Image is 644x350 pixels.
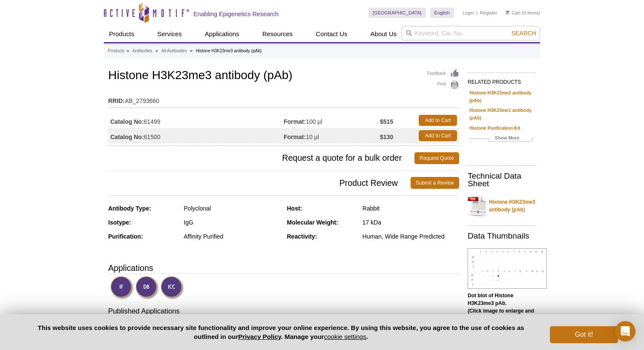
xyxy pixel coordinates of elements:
[161,47,187,55] a: All Antibodies
[193,10,279,18] h2: Enabling Epigenetics Research
[284,118,306,125] strong: Format:
[287,219,338,226] strong: Molecular Weight:
[550,326,618,343] button: Got it!
[108,219,131,226] strong: Isotype:
[362,205,459,212] div: Rabbit
[108,306,459,318] h3: Published Applications
[135,276,159,299] img: Dot Blot Validated
[152,26,187,42] a: Services
[430,8,454,18] a: English
[287,205,302,212] strong: Host:
[108,128,284,143] td: 61500
[284,128,380,143] td: 10 µl
[469,124,520,132] a: Histone Purification Kit
[380,133,393,141] strong: $130
[506,8,540,18] li: (0 items)
[476,8,477,18] li: |
[468,232,536,240] h2: Data Thumbnails
[184,205,280,212] div: Polyclonal
[108,233,143,240] strong: Purification:
[463,10,474,16] a: Login
[132,47,152,55] a: Antibodies
[362,233,459,240] div: Human, Wide Range Predicted
[506,10,509,14] img: Your Cart
[108,97,125,105] strong: RRID:
[480,10,497,16] a: Register
[284,133,306,141] strong: Format:
[26,323,536,341] p: This website uses cookies to provide necessary site functionality and improve your online experie...
[284,113,380,128] td: 100 µl
[190,48,193,53] li: »
[200,26,244,42] a: Applications
[512,30,536,37] span: Search
[411,177,459,189] a: Submit a Review
[184,233,280,240] div: Affinity Purified
[126,48,129,53] li: »
[238,333,281,340] a: Privacy Policy
[155,48,158,53] li: »
[108,152,414,164] span: Request a quote for a bulk order
[108,69,459,83] h1: Histone H3K23me3 antibody (pAb)
[414,152,459,164] a: Request Quote
[108,113,284,128] td: 61499
[427,69,459,78] a: Feedback
[108,47,124,55] a: Products
[310,26,352,42] a: Contact Us
[468,193,536,219] a: Histone H3K23me3 antibody (pAb)
[469,134,534,144] a: Show More
[468,293,513,306] b: Dot blot of Histone H3K23me3 pAb.
[509,29,539,37] button: Search
[615,321,635,341] div: Open Intercom Messenger
[419,130,457,141] a: Add to Cart
[468,172,536,188] h2: Technical Data Sheet
[287,233,317,240] strong: Reactivity:
[108,92,459,105] td: AB_2793660
[506,10,520,16] a: Cart
[110,118,144,125] strong: Catalog No:
[110,133,144,141] strong: Catalog No:
[380,118,393,125] strong: $515
[108,205,151,212] strong: Antibody Type:
[196,48,262,53] li: Histone H3K23me3 antibody (pAb)
[419,115,457,126] a: Add to Cart
[468,248,547,289] img: Histone H3K23me3 antibody (pAb) tested by dot blot analysis.
[365,26,402,42] a: About Us
[468,292,536,322] p: (Click image to enlarge and see details.)
[108,262,459,274] h3: Applications
[469,106,534,122] a: Histone H3K23me1 antibody (pAb)
[324,333,366,340] button: cookie settings
[362,219,459,226] div: 17 kDa
[469,89,534,104] a: Histone H3K23me2 antibody (pAb)
[368,8,426,18] a: [GEOGRAPHIC_DATA]
[184,219,280,226] div: IgG
[257,26,298,42] a: Resources
[402,26,540,40] input: Keyword, Cat. No.
[161,276,184,299] img: Immunocytochemistry Validated
[104,26,139,42] a: Products
[108,177,411,189] span: Product Review
[110,276,134,299] img: Immunofluorescence Validated
[468,72,536,88] h2: RELATED PRODUCTS
[427,80,459,90] a: Print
